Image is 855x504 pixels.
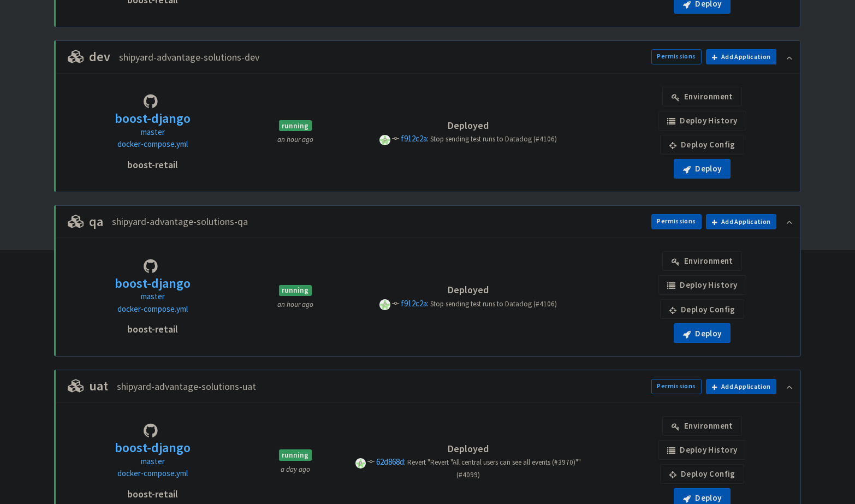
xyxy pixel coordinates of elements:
span: docker-compose.yml [117,468,188,478]
h3: boost-django [115,276,191,290]
h4: boost-retail [127,489,178,500]
small: a day ago [281,465,310,474]
a: Environment [662,251,742,271]
a: Permissions [651,214,702,229]
span: shipyard-advantage-solutions-uat [117,381,256,393]
a: Permissions [651,49,702,64]
span: Stop sending test runs to Datadog (#4106) [430,134,557,144]
a: 62d868d: [376,456,407,467]
p: master [115,126,191,139]
button: Add Application [706,49,776,64]
span: P [355,458,366,469]
button: Add Application [706,214,776,229]
h3: boost-django [115,111,191,126]
span: docker-compose.yml [117,304,188,314]
h4: boost-retail [127,159,178,170]
a: Deploy History [658,111,746,131]
span: f912c2a: [401,133,429,144]
span: Revert "Revert "All central users can see all events (#3970)"" (#4099) [407,458,581,479]
a: f912c2a: [401,298,430,309]
small: an hour ago [277,300,313,309]
h4: Deployed [353,284,584,295]
small: an hour ago [277,135,313,144]
button: Deploy [674,323,731,343]
a: docker-compose.yml [117,138,188,151]
p: master [115,290,191,303]
a: boost-django master [115,109,191,138]
span: running [279,449,312,460]
span: f912c2a: [401,298,429,309]
a: docker-compose.yml [117,467,188,480]
h3: dev [68,50,110,64]
button: Add Application [706,379,776,394]
p: master [115,455,191,468]
a: f912c2a: [401,133,430,144]
h3: boost-django [115,441,191,455]
h3: uat [68,379,108,393]
h4: boost-retail [127,324,178,335]
span: running [279,120,312,131]
h4: Deployed [353,443,584,454]
a: Deploy Config [660,464,744,484]
a: Deploy Config [660,299,744,319]
span: running [279,285,312,296]
h4: Deployed [353,120,584,131]
a: boost-django master [115,438,191,467]
span: P [379,299,390,310]
a: Deploy History [658,440,746,460]
a: Deploy History [658,275,746,295]
h3: qa [68,215,103,229]
a: Environment [662,416,742,436]
span: 62d868d: [376,456,406,467]
a: Deploy Config [660,135,744,155]
span: shipyard-advantage-solutions-dev [119,51,259,63]
span: P [379,135,390,145]
span: Stop sending test runs to Datadog (#4106) [430,299,557,309]
a: Permissions [651,379,702,394]
a: Environment [662,87,742,106]
span: docker-compose.yml [117,139,188,149]
a: docker-compose.yml [117,303,188,316]
span: shipyard-advantage-solutions-qa [112,216,248,228]
a: boost-django master [115,274,191,303]
button: Deploy [674,159,731,179]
